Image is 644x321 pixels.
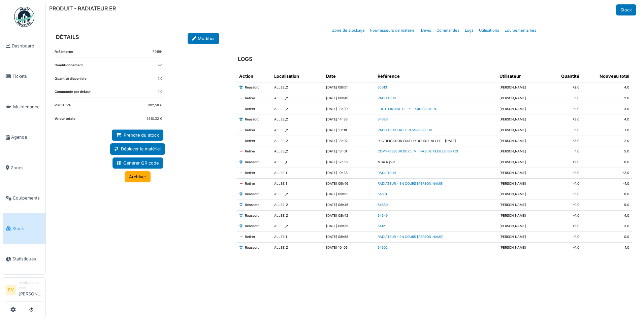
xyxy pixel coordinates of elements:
[497,82,548,93] td: [PERSON_NAME]
[188,33,219,44] a: Modifier
[236,125,271,136] td: Retirer
[497,210,548,221] td: [PERSON_NAME]
[271,189,323,200] td: ALLEE_2
[378,214,388,217] a: 64649
[147,116,162,121] dd: 3610,32 €
[549,114,582,125] td: +3.0
[434,23,462,38] a: Commandes
[271,200,323,210] td: ALLEE_2
[549,93,582,104] td: -1.0
[236,242,271,253] td: Réassort
[616,4,636,15] a: Stock
[549,231,582,242] td: -1.0
[582,231,632,242] td: 0.0
[14,7,34,27] img: Badge_color-CXgf-gQk.svg
[236,93,271,104] td: Retirer
[236,157,271,168] td: Réassort
[582,146,632,157] td: 5.0
[271,178,323,189] td: ALLEE_1
[582,70,632,82] th: Nouveau total
[323,125,375,136] td: [DATE] 10h18
[153,49,162,55] dd: F019H
[378,203,388,207] a: 64680
[236,136,271,146] td: Retirer
[497,178,548,189] td: [PERSON_NAME]
[497,157,548,168] td: [PERSON_NAME]
[497,200,548,210] td: [PERSON_NAME]
[497,70,548,82] th: Utilisateur
[378,107,438,111] a: FUITE LIQUIDE DE REFROIDISSEMENT
[3,31,45,61] a: Dashboard
[148,103,162,108] dd: 902,58 €
[271,221,323,232] td: ALLEE_2
[49,5,116,12] h6: PRODUIT - RADIATEUR ER
[378,128,432,132] a: RADIATEUR EAU + COMPRESSEUR
[271,114,323,125] td: ALLEE_2
[236,168,271,178] td: Retirer
[6,280,43,301] a: FV Gestionnaire local[PERSON_NAME]
[55,103,71,111] dt: Prix HTVA
[549,70,582,82] th: Quantité
[497,104,548,114] td: [PERSON_NAME]
[12,256,43,262] span: Statistiques
[3,213,45,244] a: Stock
[236,146,271,157] td: Retirer
[549,157,582,168] td: +2.0
[12,43,43,49] span: Dashboard
[13,104,43,110] span: Maintenance
[582,136,632,146] td: 2.0
[271,136,323,146] td: ALLEE_2
[271,93,323,104] td: ALLEE_2
[323,157,375,168] td: [DATE] 12h56
[549,136,582,146] td: -3.0
[497,125,548,136] td: [PERSON_NAME]
[582,114,632,125] td: 4.0
[3,183,45,214] a: Équipements
[157,76,162,81] dd: 4.0
[236,104,271,114] td: Retirer
[158,63,162,68] dd: Pc
[378,149,458,153] a: COMPRESSEUR DE CLIM - PAS DE FEUILLE IERACI
[375,70,497,82] th: Référence
[11,165,43,171] span: Zones
[582,168,632,178] td: -2.0
[582,157,632,168] td: 0.0
[55,90,91,97] dt: Commande par défaut
[236,114,271,125] td: Réassort
[582,200,632,210] td: 5.0
[502,23,539,38] a: Equipements liés
[549,189,582,200] td: +1.0
[582,210,632,221] td: 4.0
[497,242,548,253] td: [PERSON_NAME]
[497,189,548,200] td: [PERSON_NAME]
[323,136,375,146] td: [DATE] 13h02
[323,104,375,114] td: [DATE] 13h39
[378,85,387,89] a: 65013
[462,23,476,38] a: Logs
[3,244,45,275] a: Statistiques
[125,171,151,182] a: Archiver
[549,125,582,136] td: -1.0
[476,23,502,38] a: Utilisations
[323,168,375,178] td: [DATE] 10h38
[3,92,45,122] a: Maintenance
[12,73,43,79] span: Tickets
[582,93,632,104] td: 2.0
[55,63,83,71] dt: Conditionnement
[378,192,387,196] a: 64681
[378,246,388,249] a: 64602
[497,168,548,178] td: [PERSON_NAME]
[11,134,43,140] span: Agenda
[418,23,434,38] a: Devis
[56,34,79,40] h6: DÉTAILS
[271,125,323,136] td: ALLEE_2
[13,195,43,201] span: Équipements
[375,136,497,146] td: RECTIFICATION ERREUR DOUBLE ALLEE - [DATE]
[55,49,73,57] dt: Ref. interne
[323,82,375,93] td: [DATE] 08h51
[271,146,323,157] td: ALLEE_2
[549,200,582,210] td: +1.0
[271,82,323,93] td: ALLEE_2
[323,221,375,232] td: [DATE] 08h35
[236,189,271,200] td: Réassort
